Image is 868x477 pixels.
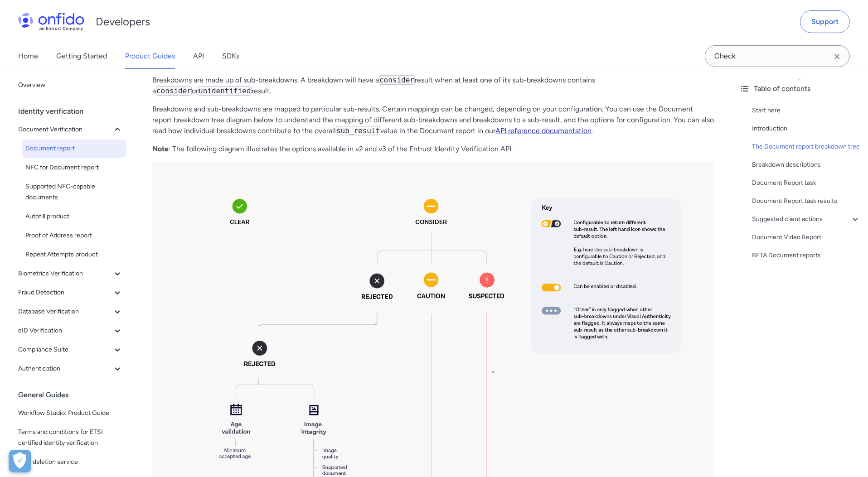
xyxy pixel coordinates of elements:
a: Repeat Attempts product [22,246,126,264]
code: consider [156,86,192,96]
a: API [193,43,204,69]
a: Introduction [752,123,861,134]
a: SDKs [222,43,239,69]
a: BETA Document reports [752,250,861,261]
span: Overview [18,80,123,91]
span: Supported NFC-capable documents [25,181,123,203]
button: Document Verification [15,120,126,139]
p: Breakdowns and sub-breakdowns are mapped to particular sub-results. Certain mappings can be chang... [152,104,714,136]
a: Data deletion service [15,453,126,471]
a: Start here [752,105,861,116]
code: unidentified [198,86,252,96]
a: The Document report breakdown tree [752,141,861,152]
a: Home [18,43,38,69]
a: Getting Started [56,43,107,69]
button: Authentication [15,360,126,378]
span: Compliance Suite [18,344,112,355]
img: Onfido Logo [18,13,84,31]
a: Document Report task [752,178,861,188]
div: General Guides [18,386,130,404]
p: Breakdowns are made up of sub-breakdowns. A breakdown will have a result when at least one of its... [152,75,714,96]
span: Data deletion service [18,457,123,467]
span: Document Verification [18,124,112,135]
a: Overview [15,76,126,94]
input: Onfido search input field [705,45,850,67]
span: Authentication [18,363,112,374]
button: eID Verification [15,322,126,340]
span: Biometrics Verification [18,268,112,279]
a: Document report [22,140,126,158]
code: sub_result [336,126,380,135]
span: Database Verification [18,306,112,317]
button: Database Verification [15,303,126,321]
span: Autofill product [25,211,123,222]
button: Biometrics Verification [15,265,126,283]
p: : The following diagram illustrates the options available in v2 and v3 of the Entrust Identity Ve... [152,144,714,154]
a: NFC for Document report [22,159,126,177]
a: Support [800,10,850,33]
span: Document report [25,143,123,154]
button: Open Preferences [9,450,31,472]
a: API reference documentation [495,126,592,135]
button: Fraud Detection [15,284,126,302]
span: Repeat Attempts product [25,249,123,260]
span: Proof of Address report [25,230,123,241]
div: Cookie Preferences [9,450,31,472]
code: consider [379,75,415,85]
span: Workflow Studio: Product Guide [18,408,123,419]
a: Breakdown descriptions [752,159,861,170]
a: Proof of Address report [22,226,126,245]
a: Workflow Studio: Product Guide [15,404,126,422]
div: Table of contents [739,83,861,94]
h1: Developers [96,14,150,29]
span: Fraud Detection [18,287,112,298]
button: Compliance Suite [15,341,126,359]
a: Suggested client actions [752,214,861,225]
a: Supported NFC-capable documents [22,178,126,207]
span: NFC for Document report [25,162,123,173]
span: Terms and conditions for ETSI certified identity verification [18,427,123,448]
a: Document Report task results [752,196,861,207]
svg: Clear search field button [832,51,843,62]
a: Autofill product [22,207,126,226]
strong: Note [152,145,169,153]
div: Identity verification [18,102,130,120]
a: Product Guides [125,43,175,69]
span: eID Verification [18,325,112,336]
a: Terms and conditions for ETSI certified identity verification [15,423,126,452]
a: Document Video Report [752,232,861,243]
